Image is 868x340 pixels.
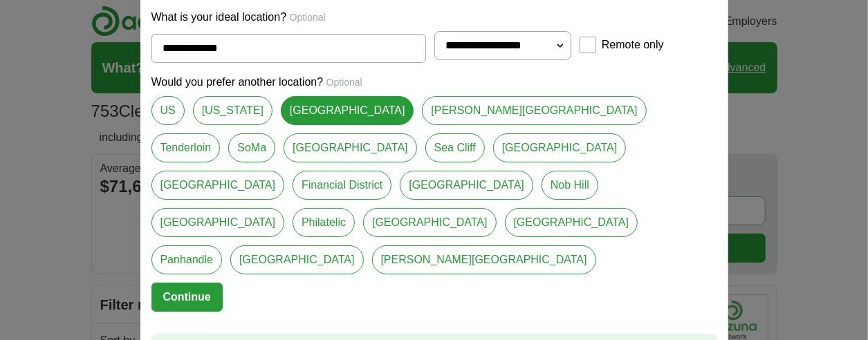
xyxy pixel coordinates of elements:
a: [GEOGRAPHIC_DATA] [493,133,627,162]
a: [GEOGRAPHIC_DATA] [151,171,285,200]
a: [PERSON_NAME][GEOGRAPHIC_DATA] [422,96,646,125]
a: [PERSON_NAME][GEOGRAPHIC_DATA] [372,245,596,274]
a: SoMa [228,133,275,162]
span: Optional [326,77,362,88]
a: Panhandle [151,245,223,274]
button: Continue [151,283,223,312]
p: Would you prefer another location? [151,74,717,91]
a: Nob Hill [542,171,598,200]
a: [GEOGRAPHIC_DATA] [281,96,414,125]
a: Financial District [293,171,391,200]
a: Philatelic [293,208,355,237]
a: [GEOGRAPHIC_DATA] [363,208,497,237]
a: [GEOGRAPHIC_DATA] [505,208,638,237]
a: US [151,96,185,125]
a: Sea Cliff [425,133,485,162]
span: Optional [290,12,326,23]
a: [GEOGRAPHIC_DATA] [230,245,364,274]
a: [US_STATE] [193,96,273,125]
a: [GEOGRAPHIC_DATA] [284,133,417,162]
p: What is your ideal location? [151,9,717,26]
label: Remote only [602,37,664,53]
a: Tenderloin [151,133,221,162]
a: [GEOGRAPHIC_DATA] [400,171,533,200]
a: [GEOGRAPHIC_DATA] [151,208,285,237]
